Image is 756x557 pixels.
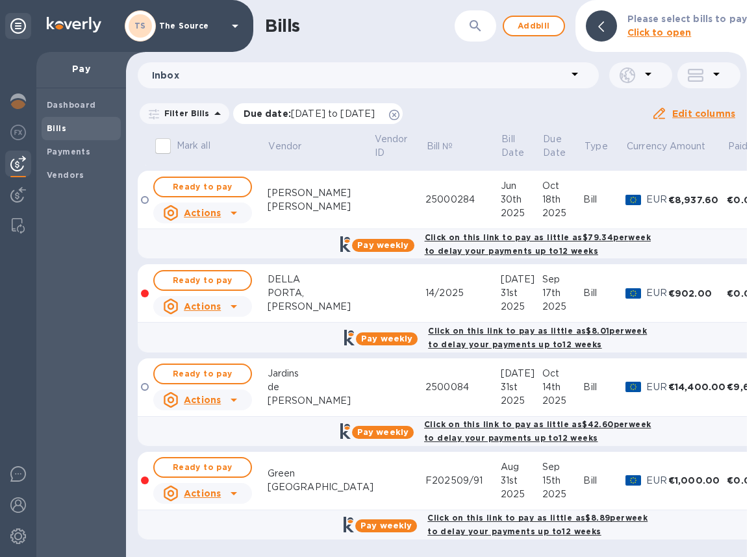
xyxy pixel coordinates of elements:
b: Dashboard [47,100,96,110]
p: Vendor [268,140,301,153]
span: Bill № [427,140,470,153]
div: Oct [542,179,584,193]
div: Bill [583,193,625,206]
button: Ready to pay [153,270,252,291]
div: [DATE] [501,273,542,286]
button: Ready to pay [153,457,252,478]
div: 15th [542,474,584,488]
div: Bill [583,474,625,488]
p: Pay [47,62,116,75]
div: 31st [501,286,542,300]
b: Click on this link to pay as little as $42.60 per week to delay your payments up to 12 weeks [424,419,651,443]
p: Type [585,140,608,153]
b: Please select bills to pay [627,14,747,24]
span: Ready to pay [165,460,240,475]
span: Type [585,140,625,153]
div: €8,937.60 [668,193,727,206]
div: 31st [501,474,542,488]
u: Edit columns [672,108,735,119]
p: EUR [646,380,668,394]
div: Oct [542,367,584,380]
p: Inbox [152,69,567,82]
b: Pay weekly [357,427,409,437]
div: Aug [501,460,542,474]
div: F202509/91 [425,474,501,488]
b: Click to open [627,27,692,38]
span: Add bill [514,18,553,34]
div: 2025 [542,300,584,314]
u: Actions [184,395,221,405]
div: [PERSON_NAME] [268,394,373,408]
span: [DATE] to [DATE] [291,108,375,119]
div: 30th [501,193,542,206]
div: Unpin categories [5,13,31,39]
p: Due Date [543,132,566,160]
div: €14,400.00 [668,380,727,393]
p: Bill Date [501,132,524,160]
div: [PERSON_NAME] [268,200,373,214]
div: 14th [542,380,584,394]
span: Ready to pay [165,179,240,195]
b: Click on this link to pay as little as $8.89 per week to delay your payments up to 12 weeks [427,513,648,536]
u: Actions [184,208,221,218]
div: [PERSON_NAME] [268,186,373,200]
div: 17th [542,286,584,300]
div: de [268,380,373,394]
div: Green [268,467,373,480]
p: Vendor ID [375,132,408,160]
div: Bill [583,286,625,300]
div: [PERSON_NAME] [268,300,373,314]
p: Mark all [177,139,210,153]
span: Ready to pay [165,366,240,382]
span: Ready to pay [165,273,240,288]
p: EUR [646,286,668,300]
p: Bill № [427,140,453,153]
span: Vendor ID [375,132,425,160]
span: Bill Date [501,132,541,160]
div: [DATE] [501,367,542,380]
b: Bills [47,123,66,133]
p: Currency [627,140,667,153]
div: 2025 [542,394,584,408]
p: Amount [670,140,706,153]
div: 14/2025 [425,286,501,300]
div: 25000284 [425,193,501,206]
div: €1,000.00 [668,474,727,487]
div: €902.00 [668,287,727,300]
b: TS [134,21,146,31]
b: Pay weekly [357,240,409,250]
u: Actions [184,301,221,312]
p: Due date : [244,107,382,120]
div: 2025 [542,488,584,501]
div: Due date:[DATE] to [DATE] [233,103,403,124]
div: 2025 [501,300,542,314]
button: Ready to pay [153,364,252,384]
button: Addbill [503,16,565,36]
div: Jun [501,179,542,193]
b: Pay weekly [361,334,412,343]
b: Payments [47,147,90,156]
div: [GEOGRAPHIC_DATA] [268,480,373,494]
div: 18th [542,193,584,206]
button: Ready to pay [153,177,252,197]
span: Amount [670,140,723,153]
h1: Bills [265,16,300,36]
div: 2025 [542,206,584,220]
b: Click on this link to pay as little as $79.34 per week to delay your payments up to 12 weeks [425,232,651,256]
div: PORTA, [268,286,373,300]
div: 2025 [501,488,542,501]
p: EUR [646,193,668,206]
div: DELLA [268,273,373,286]
u: Actions [184,488,221,499]
div: Sep [542,460,584,474]
span: Due Date [543,132,583,160]
p: The Source [159,21,224,31]
div: Bill [583,380,625,394]
p: Paid [728,140,748,153]
div: Jardins [268,367,373,380]
div: 31st [501,380,542,394]
span: Vendor [268,140,318,153]
p: Filter Bills [159,108,210,119]
div: 2500084 [425,380,501,394]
